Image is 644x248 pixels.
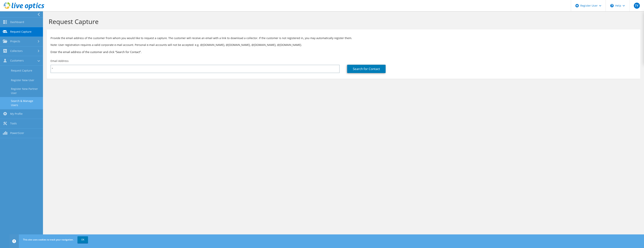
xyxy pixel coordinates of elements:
a: Search for Contact [347,65,386,73]
span: This site uses cookies to track your navigation. [23,238,74,241]
label: Email Address [51,59,69,63]
span: TY [634,3,640,9]
p: Note: User registration requires a valid corporate e-mail account. Personal e-mail accounts will ... [51,43,636,47]
p: Provide the email address of the customer from whom you would like to request a capture. The cust... [51,36,636,40]
a: OK [77,236,88,243]
h1: Request Capture [49,18,636,25]
h3: Enter the email address of the customer and click “Search for Contact”. [51,50,636,54]
svg: \n [610,4,614,7]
